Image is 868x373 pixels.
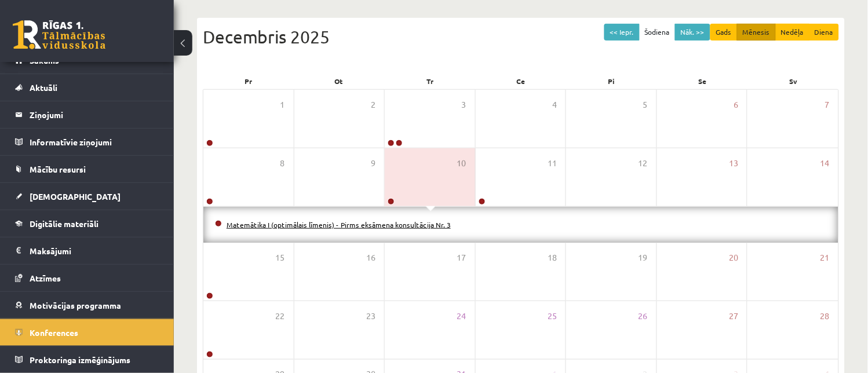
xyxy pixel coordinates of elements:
[737,24,776,41] button: Mēnesis
[643,98,648,111] span: 5
[30,327,78,338] span: Konferences
[30,164,86,174] span: Mācību resursi
[604,24,640,41] button: << Iepr.
[820,251,830,264] span: 21
[227,220,451,229] a: Matemātika I (optimālais līmenis) - Pirms eksāmena konsultācija Nr. 3
[30,191,121,202] span: [DEMOGRAPHIC_DATA]
[366,251,375,264] span: 16
[30,129,159,155] legend: Informatīvie ziņojumi
[457,310,466,323] span: 24
[566,73,657,89] div: Pi
[15,129,159,155] a: Informatīvie ziņojumi
[294,73,385,89] div: Ot
[15,74,159,101] a: Aktuāli
[280,157,285,170] span: 8
[385,73,476,89] div: Tr
[30,354,130,365] span: Proktoringa izmēģinājums
[30,273,61,283] span: Atzīmes
[639,310,648,323] span: 26
[548,310,557,323] span: 25
[825,98,830,111] span: 7
[639,251,648,264] span: 19
[280,98,285,111] span: 1
[734,98,738,111] span: 6
[552,98,557,111] span: 4
[15,346,159,373] a: Proktoringa izmēģinājums
[775,24,809,41] button: Nedēļa
[476,73,567,89] div: Ce
[710,24,738,41] button: Gads
[371,98,375,111] span: 2
[276,310,285,323] span: 22
[729,157,738,170] span: 13
[276,251,285,264] span: 15
[15,319,159,346] a: Konferences
[366,310,375,323] span: 23
[548,251,557,264] span: 18
[457,157,466,170] span: 10
[457,251,466,264] span: 17
[15,210,159,237] a: Digitālie materiāli
[820,157,830,170] span: 14
[748,73,839,89] div: Sv
[809,24,839,41] button: Diena
[30,237,159,264] legend: Maksājumi
[13,20,105,49] a: Rīgas 1. Tālmācības vidusskola
[548,157,557,170] span: 11
[371,157,375,170] span: 9
[639,24,676,41] button: Šodiena
[729,251,738,264] span: 20
[15,101,159,128] a: Ziņojumi
[675,24,710,41] button: Nāk. >>
[462,98,466,111] span: 3
[203,73,294,89] div: Pr
[30,218,99,229] span: Digitālie materiāli
[639,157,648,170] span: 12
[15,237,159,264] a: Maksājumi
[30,300,121,310] span: Motivācijas programma
[30,101,159,128] legend: Ziņojumi
[30,82,57,93] span: Aktuāli
[15,183,159,210] a: [DEMOGRAPHIC_DATA]
[820,310,830,323] span: 28
[15,156,159,182] a: Mācību resursi
[203,24,839,50] div: Decembris 2025
[15,265,159,291] a: Atzīmes
[15,292,159,319] a: Motivācijas programma
[657,73,748,89] div: Se
[729,310,738,323] span: 27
